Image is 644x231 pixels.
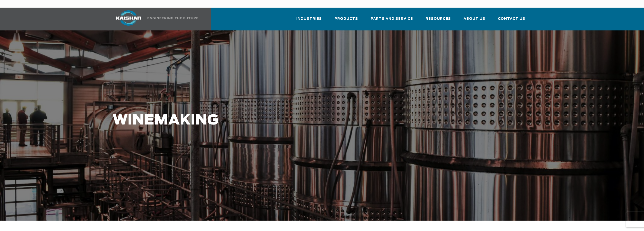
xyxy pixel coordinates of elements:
h1: Winemaking [113,113,461,128]
a: Kaishan USA [110,8,199,30]
img: Engineering the future [148,17,198,19]
span: Parts and Service [371,16,413,22]
span: About Us [464,16,485,22]
a: Products [335,12,358,29]
a: Industries [296,12,322,29]
span: Industries [296,16,322,22]
span: Resources [426,16,451,22]
a: Contact Us [498,12,525,29]
span: Contact Us [498,16,525,22]
a: Parts and Service [371,12,413,29]
span: Products [335,16,358,22]
a: Resources [426,12,451,29]
a: About Us [464,12,485,29]
img: kaishan logo [110,10,148,26]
